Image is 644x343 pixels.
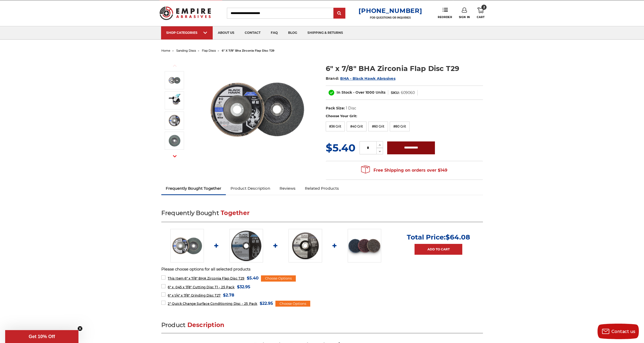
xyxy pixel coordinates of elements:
[161,209,219,217] span: Frequently Bought
[166,31,208,35] div: SHOP CATEGORIES
[161,266,483,272] p: Please choose options for all selected products
[5,330,78,343] div: Get 10% OffClose teaser
[401,90,415,95] dd: 609060
[326,114,483,119] label: Choose Your Grit:
[326,76,339,81] span: Brand:
[326,141,355,154] span: $5.40
[302,26,348,39] a: shipping & returns
[221,209,250,217] span: Together
[176,49,196,52] a: sanding discs
[223,292,234,299] span: $2.78
[611,329,635,334] span: Contact us
[168,302,257,306] span: 2" Quick Change Surface Conditioning Disc - 25 Pack
[168,134,181,147] img: Empire Abrasives' 6" T29 Zirconia Flap Discs, 36 grit for aggressive metal grinding
[300,183,344,194] a: Related Products
[168,276,244,280] span: 6" x 7/8" BHA Zirconia Flap Disc T29
[477,15,484,19] span: Cart
[275,301,310,307] div: Choose Options
[170,229,204,262] img: Black Hawk 6 inch T29 coarse flap discs, 36 grit for efficient material removal
[168,94,181,107] img: General-purpose grinding with a 6-inch angle grinder and T29 flap disc.
[160,3,211,23] img: Empire Abrasives
[247,275,259,282] span: $5.40
[169,60,181,71] button: Previous
[359,16,422,19] p: FOR QUESTIONS OR INQUIRIES
[481,5,487,10] span: 2
[187,321,225,329] span: Description
[334,8,345,19] input: Submit
[29,334,55,339] span: Get 10% Off
[365,90,375,95] span: 1000
[359,7,422,14] a: [PHONE_NUMBER]
[266,26,283,39] a: faq
[202,49,216,52] a: flap discs
[161,183,226,194] a: Frequently Bought Together
[161,49,170,52] a: home
[168,74,181,87] img: Black Hawk 6 inch T29 coarse flap discs, 36 grit for efficient material removal
[260,300,273,307] span: $22.95
[598,324,639,339] button: Contact us
[77,326,83,331] button: Close teaser
[168,276,185,280] strong: This Item:
[346,106,356,111] dd: 1 Disc
[275,183,300,194] a: Reviews
[237,283,250,290] span: $32.95
[340,76,395,81] a: BHA - Black Hawk Abrasives
[261,275,296,282] div: Choose Options
[168,114,181,127] img: BHA 36 grit Zirconia 6" flap discs for precise metal and wood sanding
[337,90,352,95] span: In Stock
[326,106,345,111] dt: Pack Size:
[168,293,220,297] span: 6" x 1/4" x 7/8" Grinding Disc T27
[477,7,484,19] a: 2 Cart
[161,321,186,329] span: Product
[438,7,452,19] a: Reorder
[240,26,266,39] a: contact
[361,165,447,176] span: Free Shipping on orders over $149
[326,63,483,74] h1: 6" x 7/8" BHA Zirconia Flap Disc T29
[226,183,275,194] a: Product Description
[222,49,274,52] span: 6" x 7/8" bha zirconia flap disc t29
[415,244,462,255] a: Add to Cart
[353,90,364,95] span: - Over
[169,151,181,162] button: Next
[438,15,452,19] span: Reorder
[205,58,309,161] img: Black Hawk 6 inch T29 coarse flap discs, 36 grit for efficient material removal
[407,233,470,241] p: Total Price:
[168,285,234,289] span: 6" x .045 x 7/8" Cutting Disc T1 - 25 Pack
[459,15,470,19] span: Sign In
[391,90,400,95] dt: SKU:
[446,233,470,241] span: $64.08
[213,26,240,39] a: about us
[376,90,385,95] span: Units
[283,26,302,39] a: blog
